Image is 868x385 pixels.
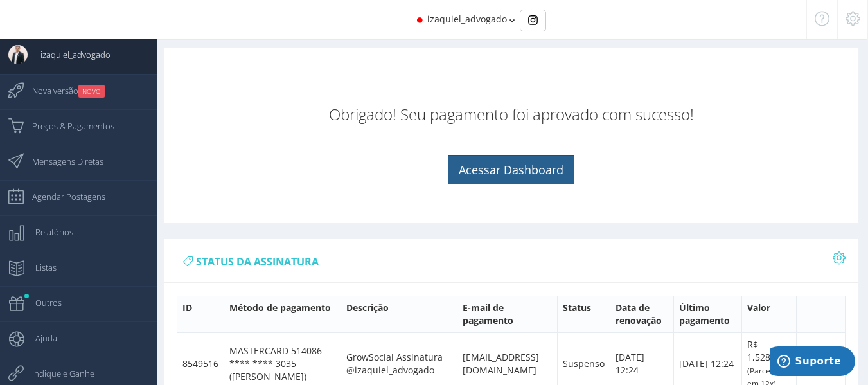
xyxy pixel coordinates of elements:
[741,296,796,333] th: Valor
[19,181,105,213] span: Agendar Postagens
[196,255,319,269] span: status da assinatura
[177,296,224,333] th: ID
[448,155,574,184] a: Acessar Dashboard
[457,296,558,333] th: E-mail de pagamento
[22,251,57,283] span: Listas
[558,296,610,333] th: Status
[520,10,546,31] div: Basic example
[8,45,28,64] img: User Image
[22,287,62,319] span: Outros
[674,296,741,333] th: Último pagamento
[28,39,111,71] span: izaquiel_advogado
[610,296,674,333] th: Data de renovação
[427,13,507,25] span: izaquiel_advogado
[224,296,341,333] th: Método de pagamento
[177,106,846,123] h3: Obrigado! Seu pagamento foi aprovado com sucesso!
[19,110,114,142] span: Preços & Pagamentos
[528,15,538,25] img: Instagram_simple_icon.svg
[22,322,57,354] span: Ajuda
[19,145,103,177] span: Mensagens Diretas
[19,75,105,107] span: Nova versão
[341,296,457,333] th: Descrição
[770,346,855,379] iframe: Abre um widget para que você possa encontrar mais informações
[22,216,73,248] span: Relatórios
[78,85,105,98] small: NOVO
